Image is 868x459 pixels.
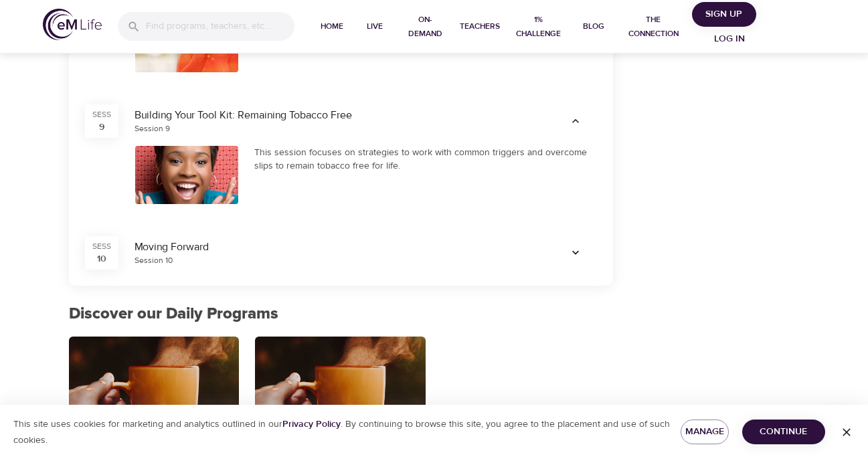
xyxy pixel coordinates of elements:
button: Log in [697,27,762,52]
button: Manage [681,420,729,444]
div: This session focuses on strategies to work with common triggers and overcome slips to remain toba... [254,146,597,173]
button: Continue [742,420,825,444]
a: Privacy Policy [282,418,341,430]
button: Sign Up [692,2,756,27]
span: Live [359,19,391,33]
span: 1% Challenge [511,13,566,41]
span: The Connection [620,13,687,41]
img: logo [43,9,102,40]
div: Session 10 [135,255,173,266]
span: Continue [753,424,814,440]
div: Moving Forward [135,240,538,255]
input: Find programs, teachers, etc... [146,12,294,41]
div: 10 [97,252,106,266]
div: SESS [92,241,111,252]
span: On-Demand [402,13,449,41]
span: Log in [703,31,756,48]
div: SESS [92,109,111,120]
p: Discover our Daily Programs [69,302,613,326]
span: Home [316,19,348,33]
div: 9 [99,120,104,134]
div: Session 9 [135,123,170,134]
span: Blog [578,19,610,33]
div: Building Your Tool Kit: Remaining Tobacco Free [135,108,538,123]
span: Manage [691,424,718,440]
span: Teachers [460,19,500,33]
span: Sign Up [697,6,751,23]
